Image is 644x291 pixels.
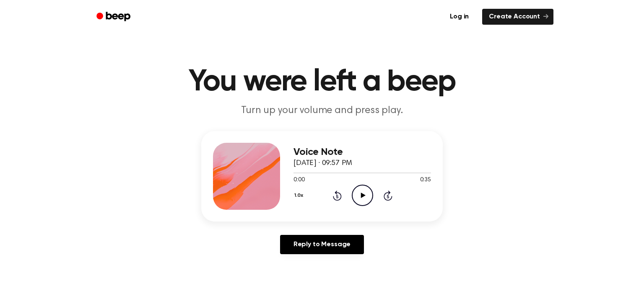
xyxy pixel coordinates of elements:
a: Reply to Message [280,235,364,254]
span: 0:00 [293,176,304,185]
span: 0:35 [420,176,431,185]
p: Turn up your volume and press play. [161,104,483,118]
h1: You were left a beep [107,67,537,97]
a: Log in [441,7,477,26]
a: Beep [91,9,138,25]
h3: Voice Note [293,147,431,158]
a: Create Account [482,9,553,25]
span: [DATE] · 09:57 PM [293,160,352,167]
button: 1.0x [293,188,306,203]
